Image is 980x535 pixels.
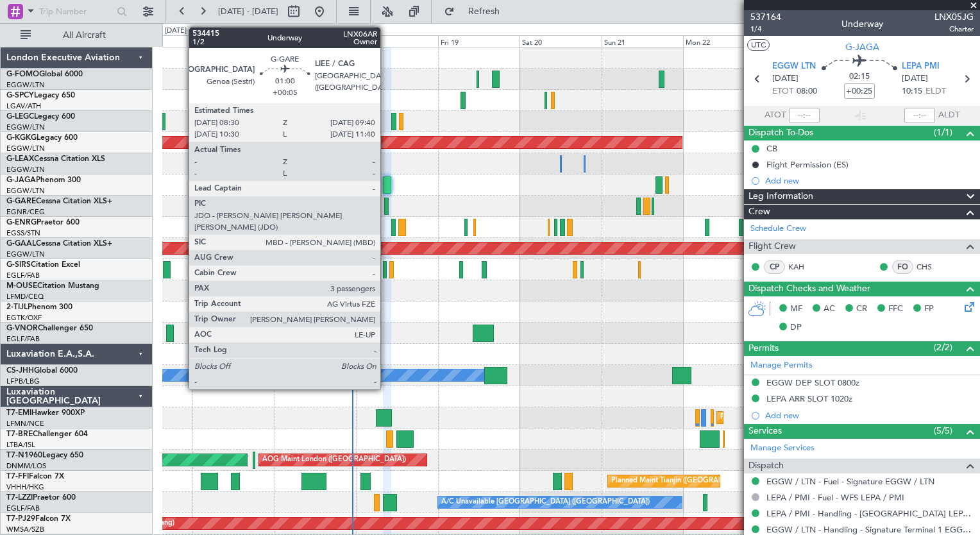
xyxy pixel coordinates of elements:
div: A/C Unavailable [GEOGRAPHIC_DATA] ([GEOGRAPHIC_DATA]) [441,493,650,512]
div: LEPA ARR SLOT 1020z [766,393,852,404]
a: EGLF/FAB [6,334,40,344]
a: G-LEGCLegacy 600 [6,113,75,121]
span: Refresh [457,7,511,16]
span: (2/2) [934,341,952,354]
span: T7-FFI [6,473,29,480]
a: EGGW/LTN [6,186,45,196]
button: UTC [747,39,770,51]
div: Wed 17 [275,35,356,47]
span: G-GARE [6,198,36,205]
div: Tue 16 [192,35,274,47]
a: EGLF/FAB [6,271,40,280]
a: LFMN/NCE [6,419,44,429]
span: 08:00 [797,85,817,98]
div: [DATE] [165,26,187,37]
span: [DATE] [772,72,798,85]
a: 2-TIJLPhenom 300 [6,303,72,311]
span: Dispatch [748,459,784,473]
input: Trip Number [39,2,113,21]
a: EGGW / LTN - Handling - Signature Terminal 1 EGGW / LTN [766,524,974,535]
span: MF [790,303,802,316]
a: LTBA/ISL [6,440,35,450]
span: G-VNOR [6,325,38,332]
div: Planned Maint [GEOGRAPHIC_DATA] [720,408,843,427]
a: T7-EMIHawker 900XP [6,409,85,417]
span: Flight Crew [748,239,796,254]
button: Refresh [438,1,515,22]
span: T7-BRE [6,430,33,438]
a: EGLF/FAB [6,504,40,513]
div: Flight Permission (ES) [766,159,849,170]
span: G-GAAL [6,240,36,248]
span: ETOT [772,85,793,98]
span: [DATE] - [DATE] [218,6,278,17]
div: Sat 20 [520,35,601,47]
span: DP [790,321,802,334]
button: All Aircraft [14,25,139,46]
span: Crew [748,205,770,219]
span: G-SIRS [6,261,31,269]
span: (5/5) [934,424,952,437]
span: 2-TIJL [6,303,28,311]
span: Services [748,424,782,439]
span: 02:15 [849,71,870,83]
div: CP [764,260,785,274]
a: EGGW/LTN [6,165,45,174]
span: LNX05JG [934,10,974,24]
span: (1/1) [934,126,952,139]
a: EGGW/LTN [6,144,45,153]
a: G-FOMOGlobal 6000 [6,71,83,78]
a: M-OUSECitation Mustang [6,282,99,290]
a: G-GAALCessna Citation XLS+ [6,240,112,248]
div: Add new [765,410,974,421]
a: LFPB/LBG [6,377,40,386]
span: ELDT [925,85,946,98]
span: G-KGKG [6,134,37,142]
span: Dispatch To-Dos [748,126,813,140]
a: T7-BREChallenger 604 [6,430,88,438]
span: G-LEAX [6,155,34,163]
a: G-GARECessna Citation XLS+ [6,198,112,205]
span: 537164 [750,10,781,24]
div: Planned Maint Tianjin ([GEOGRAPHIC_DATA]) [611,471,761,491]
span: FFC [888,303,903,316]
div: Sun 21 [602,35,683,47]
a: Schedule Crew [750,223,806,235]
a: T7-FFIFalcon 7X [6,473,64,480]
a: EGGW/LTN [6,123,45,132]
a: EGSS/STN [6,228,40,238]
a: LEPA / PMI - Fuel - WFS LEPA / PMI [766,492,904,503]
a: G-SIRSCitation Excel [6,261,80,269]
a: VHHH/HKG [6,482,44,492]
a: CHS [917,261,945,273]
div: AOG Maint London ([GEOGRAPHIC_DATA]) [262,450,406,470]
span: G-JAGA [6,176,36,184]
a: G-JAGAPhenom 300 [6,176,81,184]
a: LEPA / PMI - Handling - [GEOGRAPHIC_DATA] LEPA / PMI [766,508,974,519]
div: FO [892,260,913,274]
span: ALDT [938,109,959,122]
span: 10:15 [902,85,922,98]
span: CS-JHH [6,367,34,375]
a: EGTK/OXF [6,313,42,323]
span: AC [824,303,835,316]
a: T7-N1960Legacy 650 [6,452,83,459]
span: FP [924,303,934,316]
span: T7-LZZI [6,494,33,502]
a: EGGW/LTN [6,80,45,90]
span: LEPA PMI [902,60,940,73]
span: ATOT [765,109,786,122]
span: CR [856,303,867,316]
span: Permits [748,341,779,356]
div: CB [766,143,777,154]
a: EGGW/LTN [6,250,45,259]
span: Dispatch Checks and Weather [748,282,870,296]
span: M-OUSE [6,282,37,290]
a: G-VNORChallenger 650 [6,325,93,332]
div: Thu 18 [356,35,437,47]
span: G-LEGC [6,113,34,121]
div: Add new [765,175,974,186]
a: G-KGKGLegacy 600 [6,134,78,142]
span: T7-EMI [6,409,31,417]
a: EGGW / LTN - Fuel - Signature EGGW / LTN [766,476,934,487]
